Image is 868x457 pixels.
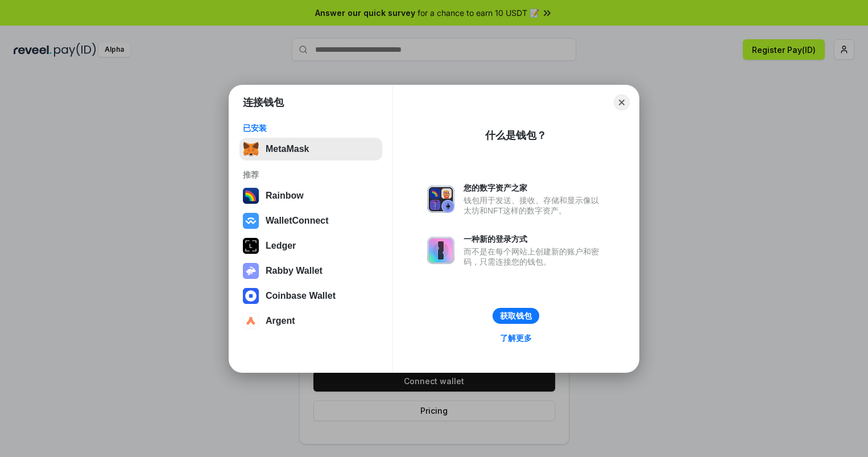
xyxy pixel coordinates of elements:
img: svg+xml,%3Csvg%20width%3D%2228%22%20height%3D%2228%22%20viewBox%3D%220%200%2028%2028%22%20fill%3D... [243,213,259,229]
img: svg+xml,%3Csvg%20width%3D%22120%22%20height%3D%22120%22%20viewBox%3D%220%200%20120%20120%22%20fil... [243,188,259,204]
div: Ledger [266,241,296,251]
img: svg+xml,%3Csvg%20xmlns%3D%22http%3A%2F%2Fwww.w3.org%2F2000%2Fsvg%22%20fill%3D%22none%22%20viewBox... [427,186,454,213]
button: Rabby Wallet [239,260,382,282]
img: svg+xml,%3Csvg%20xmlns%3D%22http%3A%2F%2Fwww.w3.org%2F2000%2Fsvg%22%20fill%3D%22none%22%20viewBox... [243,263,259,279]
button: Coinbase Wallet [239,285,382,307]
button: 获取钱包 [493,308,539,324]
button: Argent [239,310,382,332]
img: svg+xml,%3Csvg%20fill%3D%22none%22%20height%3D%2233%22%20viewBox%3D%220%200%2035%2033%22%20width%... [243,141,259,157]
button: MetaMask [239,138,382,160]
div: Rabby Wallet [266,266,323,276]
div: 获取钱包 [500,311,532,321]
img: svg+xml,%3Csvg%20width%3D%2228%22%20height%3D%2228%22%20viewBox%3D%220%200%2028%2028%22%20fill%3D... [243,288,259,304]
a: 了解更多 [493,331,539,345]
div: 什么是钱包？ [485,129,547,142]
button: Rainbow [239,184,382,207]
div: Coinbase Wallet [266,291,336,301]
div: 已安装 [243,123,379,133]
div: WalletConnect [266,216,329,226]
div: 钱包用于发送、接收、存储和显示像以太坊和NFT这样的数字资产。 [464,195,605,216]
img: svg+xml,%3Csvg%20width%3D%2228%22%20height%3D%2228%22%20viewBox%3D%220%200%2028%2028%22%20fill%3D... [243,313,259,329]
button: WalletConnect [239,209,382,232]
h1: 连接钱包 [243,96,284,109]
button: Close [614,94,630,110]
img: svg+xml,%3Csvg%20xmlns%3D%22http%3A%2F%2Fwww.w3.org%2F2000%2Fsvg%22%20width%3D%2228%22%20height%3... [243,238,259,254]
div: 推荐 [243,170,379,180]
div: 一种新的登录方式 [464,234,605,244]
div: 您的数字资产之家 [464,183,605,193]
div: Argent [266,316,295,326]
div: MetaMask [266,144,309,154]
img: svg+xml,%3Csvg%20xmlns%3D%22http%3A%2F%2Fwww.w3.org%2F2000%2Fsvg%22%20fill%3D%22none%22%20viewBox... [427,237,454,264]
div: 了解更多 [500,333,532,343]
button: Ledger [239,234,382,257]
div: 而不是在每个网站上创建新的账户和密码，只需连接您的钱包。 [464,246,605,267]
div: Rainbow [266,191,304,201]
